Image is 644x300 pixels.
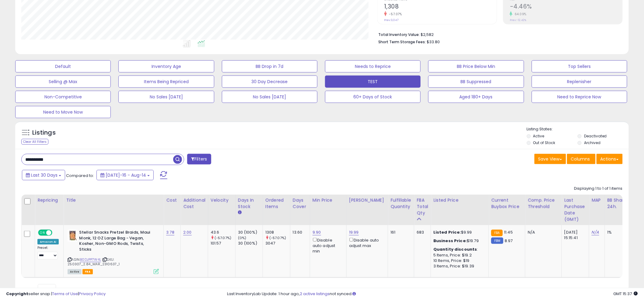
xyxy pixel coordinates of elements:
[300,291,330,297] a: 2 active listings
[118,60,214,72] button: Inventory Age
[428,76,524,88] button: BB Suppressed
[433,238,484,244] div: $19.79
[238,210,242,215] small: Days In Stock.
[378,32,420,37] b: Total Inventory Value:
[417,230,426,235] div: 683
[96,170,154,180] button: [DATE]-16 - Aug-14
[15,60,111,72] button: Default
[427,39,440,45] span: $33.80
[68,257,120,266] span: | SKU: 250307_2.84_MAR_2310637_1
[378,39,426,44] b: Short Term Storage Fees:
[349,197,385,203] div: [PERSON_NAME]
[15,106,111,118] button: Need to Move Now
[433,263,484,269] div: 3 Items, Price: $19.39
[313,229,321,235] a: 9.90
[510,18,526,22] small: Prev: -12.42%
[238,235,247,240] small: (0%)
[187,154,211,164] button: Filters
[227,291,638,297] div: Last InventoryLab Update: 1 hour ago, not synced.
[433,252,484,258] div: 5 Items, Price: $19.2
[222,76,317,88] button: 30 Day Decrease
[378,30,618,38] li: $2,582
[532,76,627,88] button: Replenisher
[533,140,555,145] label: Out of Stock
[387,12,402,16] small: -57.07%
[433,197,486,203] div: Listed Price
[51,230,61,235] span: OFF
[269,235,286,240] small: (-57.07%)
[532,91,627,103] button: Need to Reprice Now
[390,230,409,235] div: 161
[325,91,421,103] button: 60+ Days of Stock
[68,230,159,274] div: ASIN:
[79,230,153,254] b: Stellar Snacks Pretzel Braids, Maui Monk, 12 OZ Large Bag - Vegan, Kosher, Non-GMO Rods, Twists, ...
[166,229,174,235] a: 3.78
[433,230,484,235] div: $9.99
[592,229,599,235] a: N/A
[211,197,233,203] div: Velocity
[79,291,106,297] a: Privacy Policy
[428,60,524,72] button: BB Price Below Min
[384,3,497,11] h2: 1,308
[118,76,214,88] button: Items Being Repriced
[6,291,28,297] strong: Copyright
[564,230,584,241] div: [DATE] 15:15:41
[564,197,586,223] div: Last Purchase Date (GMT)
[32,129,56,137] h5: Listings
[433,258,484,263] div: 10 Items, Price: $19
[584,140,600,145] label: Archived
[433,229,461,235] b: Listed Price:
[21,139,48,145] div: Clear All Filters
[106,172,146,178] span: [DATE]-16 - Aug-14
[222,60,317,72] button: BB Drop in 7d
[238,241,263,246] div: 30 (100%)
[567,154,596,164] button: Columns
[37,239,59,245] div: Amazon AI
[215,235,231,240] small: (-57.07%)
[313,237,342,254] div: Disable auto adjust min
[313,197,344,203] div: Min Price
[325,76,421,88] button: TEST
[52,291,78,297] a: Terms of Use
[118,91,214,103] button: No Sales [DATE]
[614,291,638,297] span: 2025-09-14 15:37 GMT
[433,246,477,252] b: Quantity discounts
[39,230,46,235] span: ON
[265,241,290,246] div: 3047
[265,197,288,210] div: Ordered Items
[505,238,513,244] span: 8.97
[15,76,111,88] button: Selling @ Max
[571,156,590,162] span: Columns
[491,230,502,236] small: FBA
[82,269,93,274] span: FBA
[607,197,630,210] div: BB Share 24h.
[6,291,106,297] div: seller snap | |
[428,91,524,103] button: Aged 180+ Days
[211,230,235,235] div: 43.6
[183,197,205,210] div: Additional Cost
[532,60,627,72] button: Top Sellers
[265,230,290,235] div: 1308
[491,197,523,210] div: Current Buybox Price
[26,286,70,292] span: Show: entries
[68,269,82,274] span: All listings currently available for purchase on Amazon
[349,237,383,249] div: Disable auto adjust max
[574,186,623,192] div: Displaying 1 to 1 of 1 items
[491,238,503,244] small: FBM
[528,197,559,210] div: Comp. Price Threshold
[238,197,260,210] div: Days In Stock
[597,154,623,164] button: Actions
[528,230,557,235] div: N/A
[390,197,411,210] div: Fulfillable Quantity
[211,241,235,246] div: 101.57
[183,229,192,235] a: 2.00
[222,91,317,103] button: No Sales [DATE]
[293,230,305,235] div: 13.60
[66,197,161,203] div: Title
[433,238,467,244] b: Business Price:
[325,60,421,72] button: Needs to Reprice
[534,154,566,164] button: Save View
[592,197,602,203] div: MAP
[527,126,629,132] p: Listing States:
[504,229,513,235] span: 11.45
